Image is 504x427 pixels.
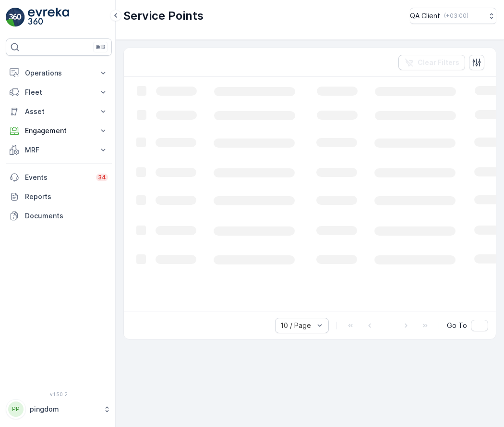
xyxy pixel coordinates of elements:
a: Documents [6,206,112,226]
button: Asset [6,102,112,121]
img: logo_light-DOdMpM7g.png [28,8,69,27]
p: Events [25,173,90,182]
p: Clear Filters [418,58,459,67]
p: Engagement [25,126,93,136]
button: Operations [6,63,112,83]
button: Clear Filters [398,55,465,70]
p: QA Client [410,11,440,21]
p: 34 [98,174,106,181]
button: Fleet [6,83,112,102]
button: MRF [6,140,112,160]
button: Engagement [6,121,112,140]
a: Events34 [6,168,112,187]
button: PPpingdom [6,399,112,419]
p: MRF [25,145,93,155]
img: logo [6,8,25,27]
p: Asset [25,107,93,116]
p: Reports [25,192,108,201]
p: Fleet [25,88,93,97]
p: Documents [25,211,108,221]
span: Go To [447,321,467,330]
p: Operations [25,68,93,78]
p: ⌘B [96,43,105,51]
span: v 1.50.2 [6,391,112,397]
div: PP [8,402,24,417]
p: Service Points [123,8,204,24]
p: ( +03:00 ) [444,12,468,20]
p: pingdom [30,404,98,414]
a: Reports [6,187,112,206]
button: QA Client(+03:00) [410,8,496,24]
